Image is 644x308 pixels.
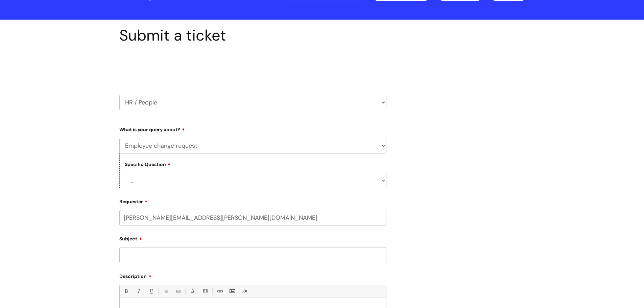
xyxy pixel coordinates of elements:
a: Back Color [201,287,209,295]
a: Italic (Ctrl-I) [134,287,143,295]
label: Description [119,271,386,279]
a: Bold (Ctrl-B) [122,287,130,295]
h2: Select issue type [119,60,386,73]
a: Underline(Ctrl-U) [147,287,155,295]
a: Insert Image... [228,287,236,295]
label: Requester [119,196,386,205]
a: Font Color [188,287,197,295]
input: Email [119,210,386,226]
a: 1. Ordered List (Ctrl-Shift-8) [174,287,182,295]
h1: Submit a ticket [119,26,386,45]
label: Subject [119,234,386,242]
label: What is your query about? [119,124,386,133]
a: Link [215,287,224,295]
a: Remove formatting (Ctrl-\) [240,287,249,295]
a: • Unordered List (Ctrl-Shift-7) [161,287,170,295]
label: Specific Question [125,161,171,167]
